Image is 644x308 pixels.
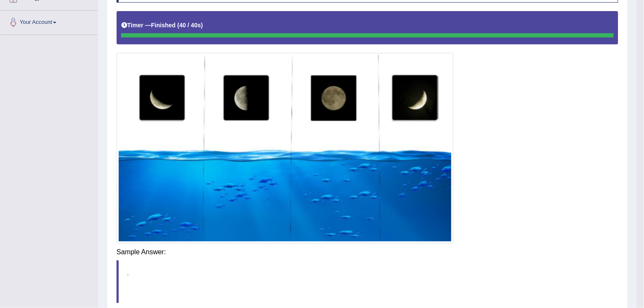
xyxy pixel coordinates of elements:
b: ) [201,22,203,29]
blockquote: . [117,260,618,303]
b: Finished [151,22,176,29]
h4: Sample Answer: [117,248,618,256]
h5: Timer — [121,22,203,29]
b: ( [177,22,179,29]
a: Your Account [0,11,98,32]
b: 40 / 40s [179,22,201,29]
